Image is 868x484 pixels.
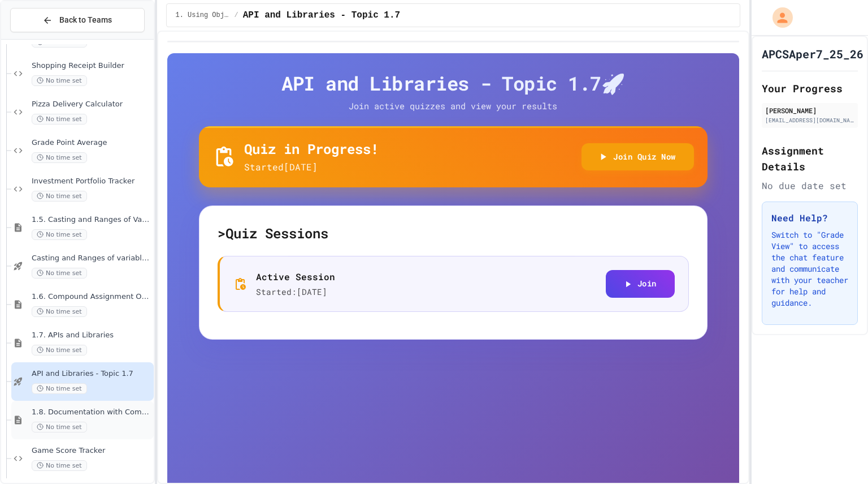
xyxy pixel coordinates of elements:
span: 1. Using Objects and Methods [176,11,230,20]
span: No time set [32,306,87,317]
span: Pizza Delivery Calculator [32,100,151,109]
span: No time set [32,460,87,471]
span: Back to Teams [59,14,112,26]
span: API and Libraries - Topic 1.7 [243,8,400,22]
span: Grade Point Average [32,138,151,148]
h3: Need Help? [771,211,848,225]
span: No time set [32,152,87,163]
span: Investment Portfolio Tracker [32,177,151,186]
span: No time set [32,75,87,86]
div: No due date set [762,179,858,192]
span: Shopping Receipt Builder [32,61,151,71]
p: Started [DATE] [244,160,379,174]
div: [EMAIL_ADDRESS][DOMAIN_NAME] [765,116,854,125]
h2: Assignment Details [762,143,858,174]
span: No time set [32,229,87,240]
span: 1.5. Casting and Ranges of Values [32,215,151,225]
button: Back to Teams [10,8,145,32]
span: No time set [32,383,87,394]
span: 1.6. Compound Assignment Operators [32,292,151,302]
h5: > Quiz Sessions [218,224,689,242]
span: No time set [32,345,87,355]
span: No time set [32,268,87,279]
h2: Your Progress [762,80,858,96]
h5: Quiz in Progress! [244,140,379,158]
h4: API and Libraries - Topic 1.7 🚀 [199,71,708,95]
button: Join [606,270,675,298]
span: No time set [32,422,87,432]
span: 1.8. Documentation with Comments and Preconditions [32,408,151,417]
span: Casting and Ranges of variables - Quiz [32,254,151,263]
p: Started: [DATE] [256,286,335,298]
div: [PERSON_NAME] [765,105,854,115]
p: Active Session [256,270,335,284]
p: Join active quizzes and view your results [326,100,580,113]
button: Join Quiz Now [581,143,694,171]
span: 1.7. APIs and Libraries [32,331,151,340]
p: Switch to "Grade View" to access the chat feature and communicate with your teacher for help and ... [771,229,848,309]
h1: APCSAper7_25_26 [762,46,863,62]
div: My Account [761,5,796,31]
span: Game Score Tracker [32,446,151,456]
span: No time set [32,114,87,125]
span: / [235,11,238,20]
span: API and Libraries - Topic 1.7 [32,369,151,379]
span: No time set [32,191,87,202]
